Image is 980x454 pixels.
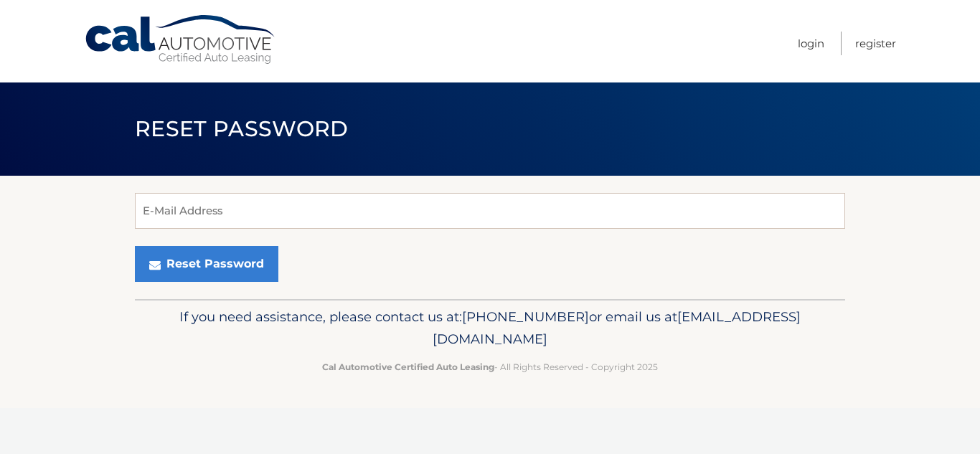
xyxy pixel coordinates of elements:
strong: Cal Automotive Certified Auto Leasing [322,361,494,372]
a: Login [798,32,824,55]
span: Reset Password [135,115,348,142]
button: Reset Password [135,246,278,282]
a: Register [855,32,896,55]
a: Cal Automotive [84,14,278,65]
p: If you need assistance, please contact us at: or email us at [144,306,836,351]
p: - All Rights Reserved - Copyright 2025 [144,359,836,374]
span: [PHONE_NUMBER] [462,308,589,325]
input: E-Mail Address [135,193,845,229]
